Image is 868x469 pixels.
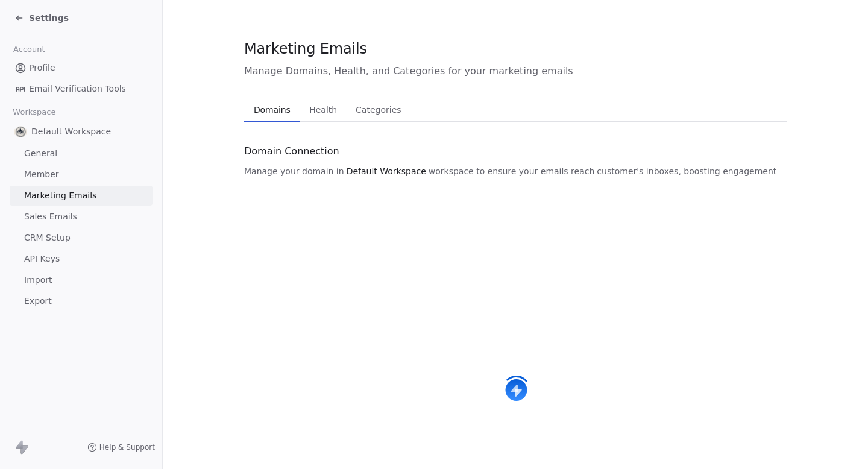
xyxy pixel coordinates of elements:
span: Email Verification Tools [29,83,126,95]
a: Import [10,270,153,290]
span: Health [304,101,342,118]
a: General [10,143,153,163]
span: General [24,147,57,160]
a: Help & Support [87,442,155,452]
span: Member [24,168,59,181]
a: Email Verification Tools [10,79,153,99]
span: Workspace [8,103,61,121]
a: Export [10,291,153,311]
span: workspace to ensure your emails reach [429,165,595,177]
span: Marketing Emails [244,40,367,58]
span: Sales Emails [24,210,77,223]
a: Sales Emails [10,207,153,227]
span: Help & Support [99,442,155,452]
span: Manage your domain in [244,165,344,177]
span: Manage Domains, Health, and Categories for your marketing emails [244,64,787,78]
span: Domain Connection [244,144,339,159]
img: realaletrail-logo.png [14,125,27,137]
span: Domains [249,101,295,118]
span: Categories [351,101,406,118]
span: customer's inboxes, boosting engagement [597,165,776,177]
a: Settings [14,12,69,24]
a: Marketing Emails [10,186,153,206]
a: Member [10,165,153,184]
span: Import [24,274,52,286]
span: Settings [29,12,69,24]
a: Profile [10,58,153,78]
span: API Keys [24,253,60,265]
span: Default Workspace [31,125,111,137]
span: Marketing Emails [24,189,96,202]
span: CRM Setup [24,231,71,244]
a: API Keys [10,249,153,269]
span: Profile [29,61,55,74]
span: Account [8,40,50,58]
a: CRM Setup [10,228,153,248]
span: Default Workspace [347,165,426,177]
span: Export [24,295,52,307]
